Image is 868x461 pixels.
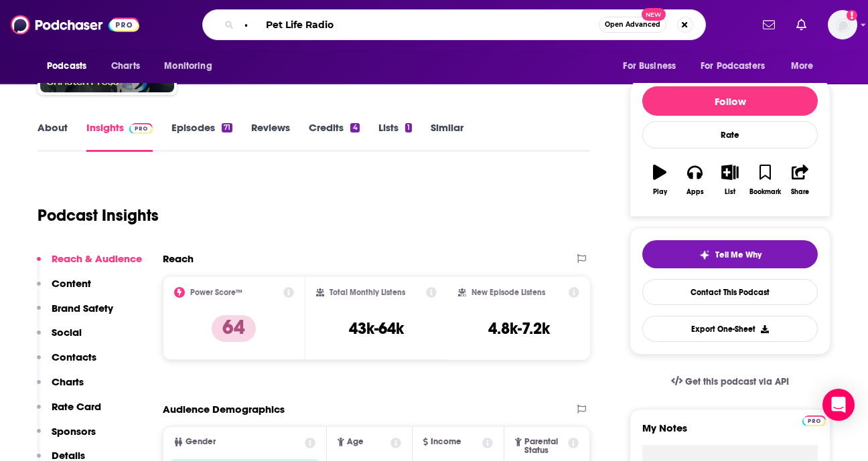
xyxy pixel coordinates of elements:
p: Rate Card [52,400,101,413]
button: open menu [613,54,693,79]
img: Podchaser Pro [129,123,153,134]
button: Brand Safety [37,302,113,327]
a: Pro website [802,413,826,426]
button: Share [783,156,818,204]
span: For Business [623,57,676,76]
a: Lists1 [378,121,412,152]
img: User Profile [828,10,857,39]
button: open menu [38,54,104,79]
button: Content [37,277,91,302]
p: Sponsors [52,425,96,438]
button: tell me why sparkleTell Me Why [642,240,818,268]
a: Show notifications dropdown [757,13,780,36]
span: Age [347,438,364,446]
p: Content [52,277,91,290]
button: Follow [642,86,818,116]
a: Episodes71 [171,121,232,152]
a: Similar [431,121,463,152]
span: Parental Status [524,438,566,455]
button: Play [642,156,677,204]
a: Get this podcast via API [660,365,800,398]
h2: Power Score™ [190,288,242,297]
span: Gender [186,438,216,446]
span: Open Advanced [605,21,660,28]
img: Podchaser Pro [802,416,826,426]
a: About [38,121,68,152]
svg: Add a profile image [847,10,857,21]
button: Export One-Sheet [642,316,818,342]
button: Show profile menu [828,10,857,39]
p: Charts [52,375,84,388]
span: For Podcasters [701,57,765,76]
a: Show notifications dropdown [791,13,812,36]
div: List [725,188,735,196]
button: Rate Card [37,400,101,425]
button: open menu [692,54,784,79]
a: Contact This Podcast [642,279,818,305]
h1: Podcast Insights [38,205,159,225]
span: Charts [111,57,140,76]
label: My Notes [642,422,818,445]
button: Apps [677,156,712,204]
p: Reach & Audience [52,252,142,265]
div: 71 [222,123,232,132]
p: 64 [212,315,256,342]
p: Social [52,326,82,339]
div: 1 [405,123,412,132]
div: Search podcasts, credits, & more... [202,9,706,40]
div: Bookmark [749,188,781,196]
h2: Audience Demographics [163,403,285,416]
a: InsightsPodchaser Pro [86,121,153,152]
span: Podcasts [47,57,86,76]
h2: New Episode Listens [472,288,545,297]
button: List [713,156,747,204]
span: More [791,57,814,76]
button: Sponsors [37,425,96,450]
span: Monitoring [164,57,212,76]
button: Bookmark [747,156,782,204]
button: open menu [782,54,830,79]
p: Contacts [52,351,96,363]
img: tell me why sparkle [699,250,710,260]
a: Credits4 [309,121,359,152]
h3: 43k-64k [349,318,404,339]
span: Tell Me Why [715,250,762,260]
p: Brand Safety [52,302,113,314]
button: Charts [37,375,84,400]
span: Get this podcast via API [685,376,789,387]
button: Open AdvancedNew [599,17,666,33]
div: Apps [686,188,704,196]
span: Logged in as haleysmith21 [828,10,857,39]
a: Reviews [251,121,290,152]
div: Open Intercom Messenger [822,389,855,421]
h2: Reach [163,252,194,265]
div: 4 [350,123,359,132]
h2: Total Monthly Listens [330,288,405,297]
h3: 4.8k-7.2k [488,318,550,339]
span: Income [431,438,461,446]
button: Contacts [37,351,96,375]
span: New [642,8,666,21]
button: Social [37,326,82,351]
div: Play [653,188,667,196]
a: Charts [102,54,148,79]
div: Share [791,188,809,196]
button: open menu [155,54,229,79]
div: Rate [642,121,818,149]
img: Podchaser - Follow, Share and Rate Podcasts [11,12,139,37]
input: Search podcasts, credits, & more... [239,14,599,35]
button: Reach & Audience [37,252,142,277]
